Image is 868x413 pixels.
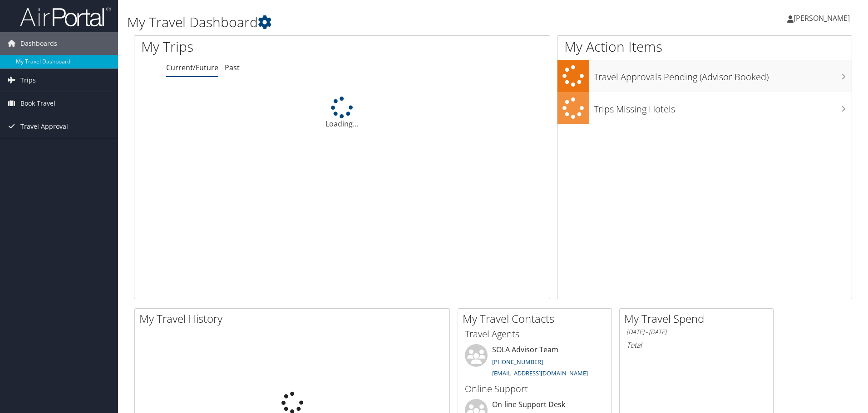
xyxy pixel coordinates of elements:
[626,340,766,350] h6: Total
[492,358,543,366] a: [PHONE_NUMBER]
[225,63,240,73] a: Past
[594,98,852,116] h3: Trips Missing Hotels
[787,5,859,32] a: [PERSON_NAME]
[557,37,852,56] h1: My Action Items
[127,13,615,32] h1: My Travel Dashboard
[20,115,68,138] span: Travel Approval
[20,92,55,115] span: Book Travel
[624,311,773,326] h2: My Travel Spend
[20,6,111,27] img: airportal-logo.png
[463,311,612,326] h2: My Travel Contacts
[134,97,550,129] div: Loading...
[492,369,588,377] a: [EMAIL_ADDRESS][DOMAIN_NAME]
[465,383,605,395] h3: Online Support
[594,66,852,83] h3: Travel Approvals Pending (Advisor Booked)
[557,92,852,124] a: Trips Missing Hotels
[20,69,36,92] span: Trips
[460,344,609,381] li: SOLA Advisor Team
[465,328,605,340] h3: Travel Agents
[626,328,766,336] h6: [DATE] - [DATE]
[794,13,850,23] span: [PERSON_NAME]
[557,60,852,92] a: Travel Approvals Pending (Advisor Booked)
[20,32,57,55] span: Dashboards
[166,63,218,73] a: Current/Future
[139,311,449,326] h2: My Travel History
[141,37,370,56] h1: My Trips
